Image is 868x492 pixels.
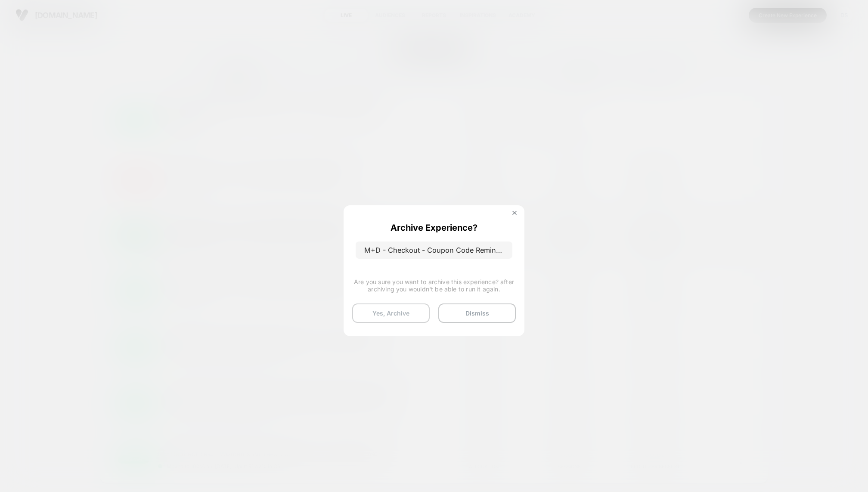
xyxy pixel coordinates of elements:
button: Yes, Archive [352,303,430,323]
img: close [512,211,517,215]
button: Dismiss [438,303,516,323]
p: Archive Experience? [391,223,477,233]
span: Are you sure you want to archive this experience? after archiving you wouldn't be able to run it ... [352,278,516,293]
p: M+D - Checkout - Coupon Code Reminder LDW20 (<$125) [356,241,512,259]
